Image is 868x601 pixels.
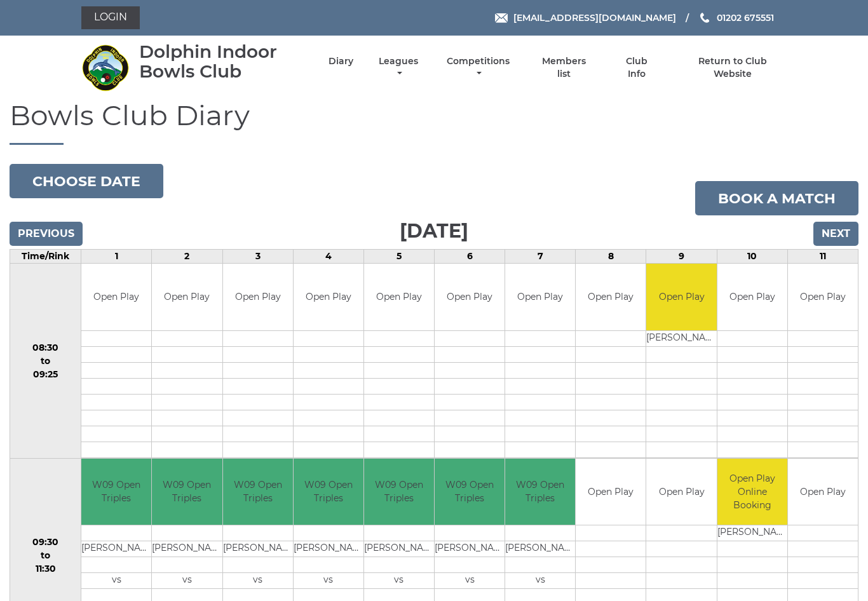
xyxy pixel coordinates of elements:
[294,264,363,330] td: Open Play
[813,222,858,246] input: Next
[717,525,787,541] td: [PERSON_NAME]
[364,541,434,557] td: [PERSON_NAME]
[495,13,508,23] img: Email
[223,459,293,525] td: W09 Open Triples
[505,250,576,264] td: 7
[717,264,787,330] td: Open Play
[294,541,363,557] td: [PERSON_NAME]
[152,264,222,330] td: Open Play
[81,44,129,91] img: Dolphin Indoor Bowls Club
[10,100,858,145] h1: Bowls Club Diary
[717,12,774,24] span: 01202 675551
[717,250,787,264] td: 10
[222,250,293,264] td: 3
[646,459,716,525] td: Open Play
[616,55,657,80] a: Club Info
[10,222,83,246] input: Previous
[576,250,646,264] td: 8
[505,573,575,589] td: vs
[81,250,152,264] td: 1
[435,250,505,264] td: 6
[788,459,858,525] td: Open Play
[435,573,505,589] td: vs
[505,264,575,330] td: Open Play
[363,250,434,264] td: 5
[376,55,421,80] a: Leagues
[139,42,306,81] div: Dolphin Indoor Bowls Club
[81,573,151,589] td: vs
[10,250,81,264] td: Time/Rink
[435,264,505,330] td: Open Play
[679,55,787,80] a: Return to Club Website
[152,250,222,264] td: 2
[81,459,151,525] td: W09 Open Triples
[10,164,163,198] button: Choose date
[695,181,858,215] a: Book a match
[505,541,575,557] td: [PERSON_NAME]
[435,541,505,557] td: [PERSON_NAME]
[576,459,646,525] td: Open Play
[364,573,434,589] td: vs
[223,264,293,330] td: Open Play
[81,264,151,330] td: Open Play
[152,459,222,525] td: W09 Open Triples
[293,250,363,264] td: 4
[435,459,505,525] td: W09 Open Triples
[717,459,787,525] td: Open Play Online Booking
[294,573,363,589] td: vs
[646,264,716,330] td: Open Play
[81,6,140,29] a: Login
[223,541,293,557] td: [PERSON_NAME]
[444,55,513,80] a: Competitions
[495,11,676,25] a: Email [EMAIL_ADDRESS][DOMAIN_NAME]
[81,541,151,557] td: [PERSON_NAME]
[152,573,222,589] td: vs
[329,55,353,67] a: Diary
[576,264,646,330] td: Open Play
[535,55,593,80] a: Members list
[10,264,81,459] td: 08:30 to 09:25
[505,459,575,525] td: W09 Open Triples
[698,11,774,25] a: Phone us 01202 675551
[513,12,676,24] span: [EMAIL_ADDRESS][DOMAIN_NAME]
[700,13,709,23] img: Phone us
[364,459,434,525] td: W09 Open Triples
[788,264,858,330] td: Open Play
[364,264,434,330] td: Open Play
[646,250,717,264] td: 9
[646,330,716,346] td: [PERSON_NAME]
[787,250,858,264] td: 11
[152,541,222,557] td: [PERSON_NAME]
[223,573,293,589] td: vs
[294,459,363,525] td: W09 Open Triples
